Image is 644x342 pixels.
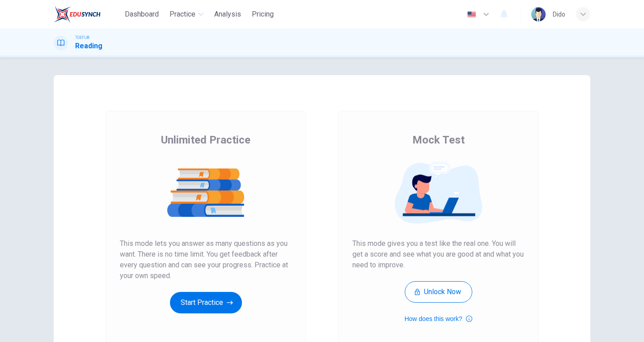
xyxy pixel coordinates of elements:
span: Unlimited Practice [161,133,250,147]
img: Profile picture [531,7,546,21]
span: Practice [169,9,195,20]
span: Mock Test [412,133,465,147]
span: This mode lets you answer as many questions as you want. There is no time limit. You get feedback... [120,238,292,281]
button: Dashboard [121,6,162,22]
button: Start Practice [170,292,242,313]
span: This mode gives you a test like the real one. You will get a score and see what you are good at a... [352,238,524,270]
button: Unlock Now [405,281,472,303]
button: Analysis [211,6,245,22]
img: en [466,11,477,18]
span: Analysis [214,9,241,20]
button: Pricing [248,6,277,22]
button: How does this work? [404,313,472,324]
span: Dashboard [125,9,159,20]
button: Practice [166,6,207,22]
div: Dido [553,9,565,20]
a: EduSynch logo [54,5,121,23]
iframe: Intercom live chat [614,312,635,333]
h1: Reading [75,41,102,51]
img: EduSynch logo [54,5,101,23]
span: TOEFL® [75,34,89,41]
span: Pricing [252,9,274,20]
